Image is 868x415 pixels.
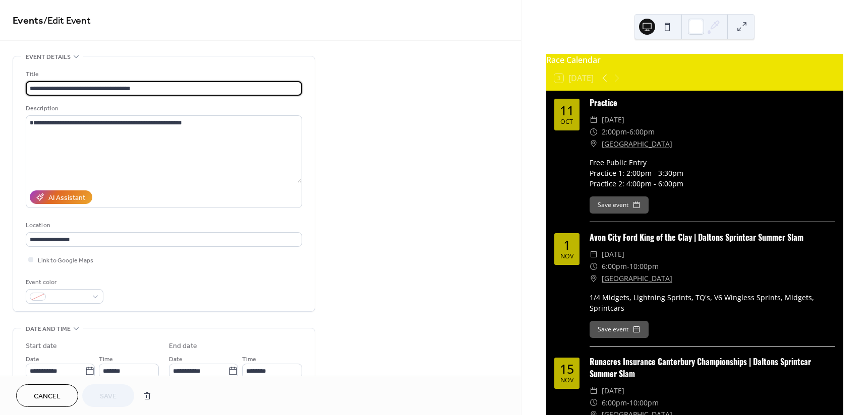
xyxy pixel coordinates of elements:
div: 1 [563,239,570,251]
div: Race Calendar [546,54,843,66]
div: 15 [560,363,574,375]
div: Title [26,69,300,80]
span: Date [26,354,39,365]
div: Nov [560,377,573,384]
span: Event details [26,52,71,62]
a: [GEOGRAPHIC_DATA] [602,272,672,285]
div: 1/4 Midgets, Lightning Sprints, TQ's, V6 Wingless Sprints, Midgets, Sprintcars [590,292,835,313]
div: ​ [590,272,598,285]
span: 10:00pm [629,397,659,409]
div: Start date [26,341,57,352]
span: Cancel [34,391,61,402]
span: [DATE] [602,385,624,397]
button: Save event [590,196,649,214]
span: Date [169,354,183,365]
span: Time [242,354,256,365]
div: ​ [590,260,598,272]
span: 6:00pm [602,260,627,272]
div: ​ [590,397,598,409]
div: AI Assistant [48,193,85,203]
button: Cancel [16,384,78,407]
div: ​ [590,126,598,138]
div: Practice [590,97,835,109]
span: 6:00pm [629,126,655,138]
div: 11 [560,104,574,117]
span: - [627,126,629,138]
div: Event color [26,277,101,288]
span: 10:00pm [629,260,659,272]
span: [DATE] [602,248,624,260]
div: Location [26,220,300,231]
span: Link to Google Maps [38,255,93,266]
span: 6:00pm [602,397,627,409]
div: ​ [590,385,598,397]
button: AI Assistant [30,190,92,204]
div: ​ [590,114,598,126]
span: - [627,260,629,272]
div: Nov [560,253,573,260]
span: / Edit Event [43,11,91,31]
div: Free Public Entry Practice 1: 2:00pm - 3:30pm Practice 2: 4:00pm - 6:00pm [590,157,835,189]
span: 2:00pm [602,126,627,138]
span: [DATE] [602,114,624,126]
div: ​ [590,248,598,260]
div: Description [26,103,300,114]
div: Runacres Insurance Canterbury Championships | Daltons Sprintcar Summer Slam [590,356,835,380]
span: Date and time [26,324,71,334]
span: Time [99,354,113,365]
div: Oct [560,119,573,125]
a: Events [13,11,43,31]
div: ​ [590,138,598,150]
div: End date [169,341,197,352]
div: Avon City Ford King of the Clay | Daltons Sprintcar Summer Slam [590,231,835,243]
a: [GEOGRAPHIC_DATA] [602,138,672,150]
span: - [627,397,629,409]
button: Save event [590,321,649,338]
